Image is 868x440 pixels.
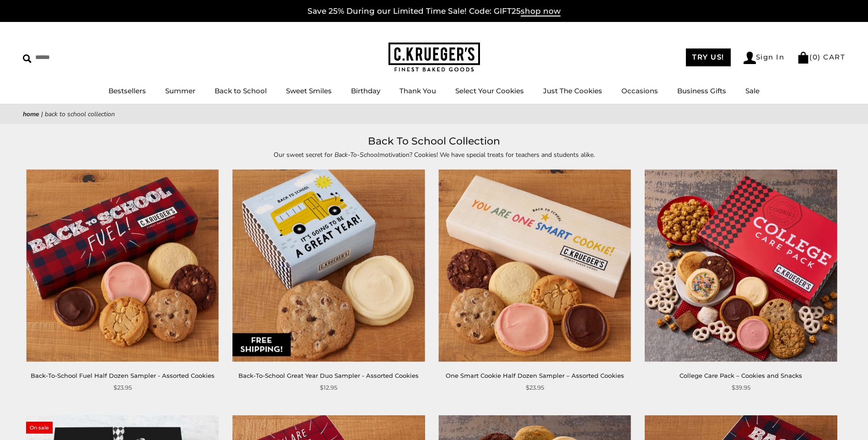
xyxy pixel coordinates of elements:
[26,422,53,434] span: On sale
[446,372,624,379] a: One Smart Cookie Half Dozen Sampler – Assorted Cookies
[23,50,132,64] input: Search
[379,150,595,159] span: motivation? Cookies! We have special treats for teachers and students alike.
[307,6,561,16] a: Save 25% During our Limited Time Sale! Code: GIFT25shop now
[679,372,802,379] a: College Care Pack – Cookies and Snacks
[274,150,334,159] span: Our sweet secret for
[215,86,267,95] a: Back to School
[744,52,756,64] img: Account
[521,6,561,16] span: shop now
[351,86,380,95] a: Birthday
[813,53,818,61] span: 0
[388,43,480,72] img: C.KRUEGER'S
[745,86,760,95] a: Sale
[320,383,337,392] span: $12.95
[621,86,658,95] a: Occasions
[543,86,602,95] a: Just The Cookies
[438,170,631,362] img: One Smart Cookie Half Dozen Sampler – Assorted Cookies
[797,53,845,61] a: (0) CART
[41,110,43,118] span: |
[31,372,215,379] a: Back-To-School Fuel Half Dozen Sampler - Assorted Cookies
[23,110,39,118] a: Home
[113,383,132,392] span: $23.95
[677,86,726,95] a: Business Gifts
[526,383,544,392] span: $23.95
[399,86,436,95] a: Thank You
[797,52,809,64] img: Bag
[108,86,146,95] a: Bestsellers
[286,86,332,95] a: Sweet Smiles
[238,372,419,379] a: Back-To-School Great Year Duo Sampler - Assorted Cookies
[45,110,115,118] span: Back To School Collection
[232,170,425,362] img: Back-To-School Great Year Duo Sampler - Assorted Cookies
[23,54,32,63] img: Search
[334,150,379,159] em: Back-To-School
[165,86,195,95] a: Summer
[26,170,219,362] img: Back-To-School Fuel Half Dozen Sampler - Assorted Cookies
[732,383,750,392] span: $39.95
[645,170,837,362] img: College Care Pack – Cookies and Snacks
[23,109,845,119] nav: breadcrumbs
[744,52,785,64] a: Sign In
[455,86,524,95] a: Select Your Cookies
[37,133,831,150] h1: Back To School Collection
[686,48,731,66] a: TRY US!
